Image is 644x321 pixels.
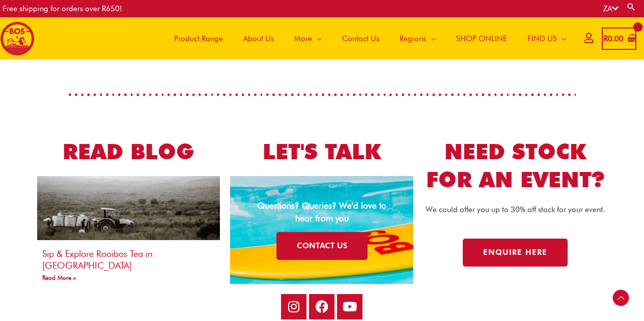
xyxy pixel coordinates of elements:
span: Contact Us [342,23,379,54]
a: Sip & Explore Rooibos Tea in [GEOGRAPHIC_DATA] [42,248,153,271]
span: Enquire here [483,249,547,256]
span: Product Range [174,23,223,54]
a: Regions [389,17,446,60]
a: More [284,17,332,60]
img: rooibos tea [36,146,221,269]
div: Questions? Queries? We'd love to hear from you [248,199,396,225]
a: SHOP ONLINE [446,17,517,60]
nav: Site Navigation [156,17,577,60]
h2: NEED STOCK FOR AN EVENT? [424,138,607,193]
span: R [604,34,608,43]
h2: LET'S TALK [230,138,413,166]
p: We could offer you up to 30% off stock for your event. [424,203,607,216]
a: CONTACT US [276,232,368,260]
span: Regions [400,23,426,54]
a: Enquire here [463,239,568,267]
bdi: 0.00 [604,34,624,43]
a: rooibos tea [37,176,220,240]
span: FIND US [527,23,557,54]
a: Read more about Sip & Explore Rooibos Tea in South Africa [42,274,76,281]
a: About Us [233,17,284,60]
span: SHOP ONLINE [456,23,507,54]
h2: READ BLOG [37,138,220,166]
a: ZA [603,4,619,13]
a: Product Range [164,17,233,60]
span: About Us [243,23,274,54]
a: View Shopping Cart, empty [602,27,636,50]
a: Search button [626,2,636,12]
a: Contact Us [332,17,389,60]
span: More [294,23,312,54]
